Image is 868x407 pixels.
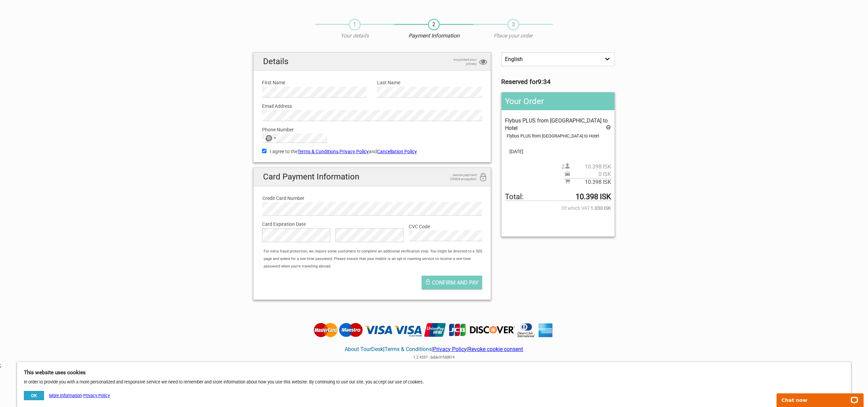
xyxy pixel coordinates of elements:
label: CVC Code [409,223,482,230]
h2: Your Order [502,92,614,110]
a: Privacy Policy [339,149,369,154]
h2: Card Payment Information [254,168,491,186]
i: privacy protection [479,58,487,67]
span: Confirm and pay [432,279,479,286]
span: Of which VAT: [505,204,611,212]
iframe: LiveChat chat widget [772,386,868,407]
button: OK [24,391,44,400]
h2: Details [254,53,491,71]
a: Terms & Conditions [298,149,338,154]
span: we protect your privacy [443,58,477,66]
span: Subtotal [565,178,611,186]
span: 1.2.4357 - bdde31fdd874 [413,355,454,360]
a: Cancellation Policy [377,149,417,154]
span: Flybus PLUS from [GEOGRAPHIC_DATA] to Hotel [505,117,608,131]
a: Terms & Conditions [385,346,432,352]
span: 2 person(s) [562,163,611,171]
strong: 10.398 ISK [576,193,611,201]
h5: This website uses cookies [24,369,844,376]
span: 3 [507,19,519,30]
strong: 1.030 ISK [591,204,611,212]
span: 0 ISK [570,171,611,178]
label: Email Address [262,102,482,110]
div: In order to provide you with a more personalized and responsive service we need to remember and s... [17,362,851,407]
label: I agree to the , and [262,148,482,155]
span: 2 [428,19,440,30]
img: Tourdesk accepts [312,322,556,338]
a: Privacy Policy [83,393,110,398]
span: secure payment 256bit encryption [443,173,477,181]
label: Phone Number [262,126,482,133]
a: More information [49,393,82,398]
label: Credit Card Number [262,194,482,202]
span: [DATE] [505,148,611,155]
a: Privacy Policy [433,346,467,352]
label: Card Expiration Date [262,220,482,228]
button: Confirm and pay [422,276,482,289]
div: Flybus PLUS from [GEOGRAPHIC_DATA] to Hotel [507,132,611,140]
span: Pickup price [565,171,611,178]
span: 1 [349,19,361,30]
p: Payment Information [394,32,474,40]
label: First Name [262,79,367,86]
div: - [24,391,110,400]
strong: 9:34 [538,78,551,86]
span: Total to be paid [505,193,611,201]
span: 10.398 ISK [570,163,611,171]
label: Last Name [377,79,482,86]
h3: Reserved for [501,78,615,86]
a: Revoke cookie consent [468,346,523,352]
div: | | | [312,338,556,361]
p: Place your order [474,32,553,40]
a: About TourDesk [345,346,383,352]
div: For extra fraud protection, we require some customers to complete an additional verification step... [260,248,491,271]
span: 10.398 ISK [570,178,611,186]
p: Your details [315,32,394,40]
i: 256bit encryption [479,173,487,182]
button: Selected country [262,134,279,143]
